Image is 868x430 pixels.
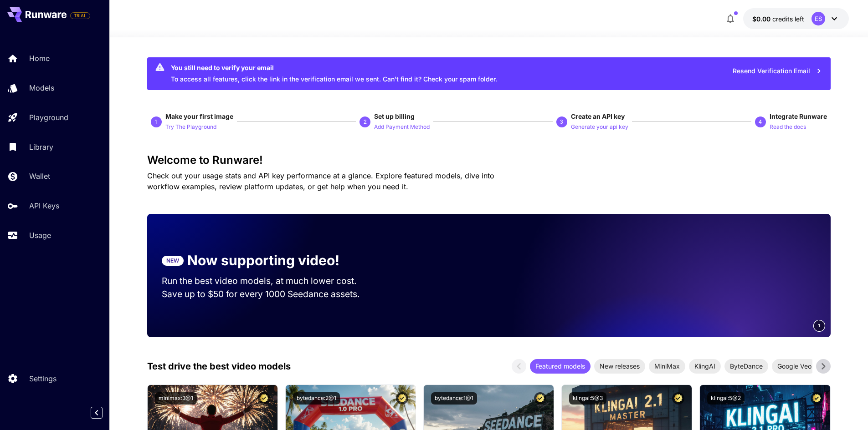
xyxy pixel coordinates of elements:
span: Set up billing [374,112,415,120]
span: Check out your usage stats and API key performance at a glance. Explore featured models, dive int... [147,171,494,191]
p: Read the docs [770,123,806,132]
p: Generate your api key [571,123,628,132]
p: NEW [166,257,179,265]
p: Wallet [29,171,50,182]
button: klingai:5@3 [569,392,606,405]
button: Certified Model – Vetted for best performance and includes a commercial license. [396,392,408,405]
p: Run the best video models, at much lower cost. [162,274,374,288]
div: MiniMax [649,359,685,374]
button: Certified Model – Vetted for best performance and includes a commercial license. [534,392,546,405]
p: Models [29,82,54,93]
p: Now supporting video! [187,250,339,271]
p: 2 [364,118,367,126]
p: Home [29,53,50,64]
div: Featured models [530,359,591,374]
button: Resend Verification Email [728,62,827,81]
button: Certified Model – Vetted for best performance and includes a commercial license. [258,392,270,405]
p: Playground [29,112,68,123]
button: minimax:3@1 [155,392,197,405]
button: Certified Model – Vetted for best performance and includes a commercial license. [811,392,823,405]
div: KlingAI [689,359,721,374]
button: Generate your api key [571,121,628,132]
span: TRIAL [71,12,90,19]
p: Try The Playground [165,123,216,132]
span: New releases [594,361,645,371]
span: Create an API key [571,112,625,120]
span: Featured models [530,361,591,371]
p: Library [29,142,53,152]
button: bytedance:2@1 [293,392,340,405]
div: Google Veo [772,359,817,374]
button: bytedance:1@1 [431,392,477,405]
p: Save up to $50 for every 1000 Seedance assets. [162,288,374,301]
div: Collapse sidebar [98,405,109,421]
button: $0.00ES [743,8,849,29]
div: New releases [594,359,645,374]
p: API Keys [29,200,59,211]
span: $0.00 [752,15,772,23]
button: Add Payment Method [374,121,430,132]
span: Google Veo [772,361,817,371]
span: MiniMax [649,361,685,371]
span: Integrate Runware [770,112,827,120]
p: 1 [154,118,158,126]
button: Certified Model – Vetted for best performance and includes a commercial license. [672,392,684,405]
button: Try The Playground [165,121,216,132]
span: Add your payment card to enable full platform functionality. [70,10,90,21]
div: You still need to verify your email [171,63,497,72]
h3: Welcome to Runware! [147,154,831,167]
p: Usage [29,230,51,241]
p: Add Payment Method [374,123,430,132]
p: Test drive the best video models [147,359,291,373]
span: Make your first image [165,112,233,120]
div: ByteDance [724,359,768,374]
button: Read the docs [770,121,806,132]
div: To access all features, click the link in the verification email we sent. Can’t find it? Check yo... [171,60,497,87]
button: klingai:5@2 [707,392,745,405]
span: credits left [772,15,804,23]
span: KlingAI [689,361,721,371]
span: 1 [818,322,821,329]
p: 4 [759,118,762,126]
div: $0.00 [752,14,804,24]
div: ES [812,12,825,25]
p: Settings [29,373,56,384]
span: ByteDance [724,361,768,371]
button: Collapse sidebar [91,407,103,419]
p: 3 [560,118,563,126]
